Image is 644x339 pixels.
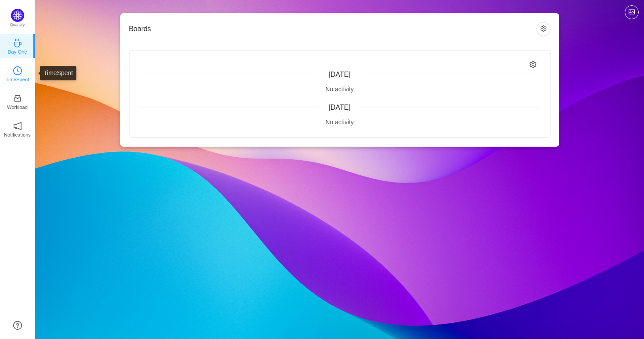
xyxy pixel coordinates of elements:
a: icon: question-circle [13,321,22,330]
img: Quantify [11,9,24,22]
h3: Boards [129,25,536,33]
p: Workload [7,103,28,111]
p: TimeSpent [6,76,29,83]
a: icon: inboxWorkload [13,97,22,105]
span: [DATE] [328,104,350,111]
i: icon: clock-circle [13,66,22,75]
p: Day One [7,48,27,56]
div: No activity [140,85,540,94]
a: icon: coffeeDay One [13,41,22,50]
button: icon: picture [625,5,639,19]
p: Quantify [10,22,25,28]
p: Notifications [4,131,31,139]
i: icon: coffee [13,39,22,47]
i: icon: setting [529,61,537,69]
span: [DATE] [328,71,350,78]
i: icon: notification [13,122,22,130]
div: No activity [140,118,540,127]
i: icon: inbox [13,94,22,103]
a: icon: notificationNotifications [13,124,22,133]
button: icon: setting [536,22,550,36]
a: icon: clock-circleTimeSpent [13,69,22,78]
